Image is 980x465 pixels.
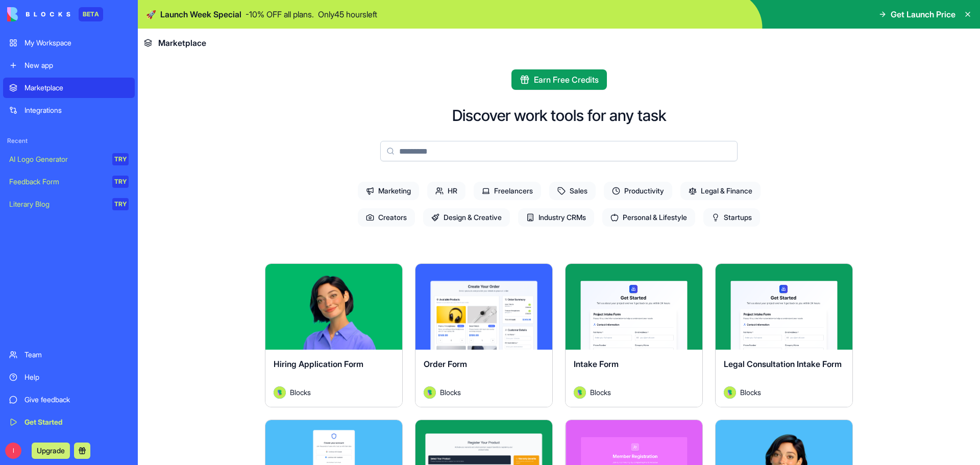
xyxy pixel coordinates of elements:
div: BETA [79,7,103,21]
img: logo [7,7,70,21]
img: Avatar [274,386,286,399]
div: TRY [112,176,129,188]
a: Legal Consultation Intake FormAvatarBlocks [715,263,853,407]
span: Marketing [358,182,419,200]
div: Team [24,350,129,360]
a: Get Started [3,412,135,432]
button: Earn Free Credits [511,69,607,90]
img: Avatar [574,386,586,399]
span: Earn Free Credits [534,74,599,86]
p: Only 45 hours left [318,8,377,20]
div: AI Logo Generator [9,154,105,164]
button: Upgrade [32,443,70,459]
a: New app [3,55,135,76]
span: Get Launch Price [891,8,955,20]
span: Marketplace [158,37,206,49]
span: Order Form [424,359,467,369]
div: Marketplace [24,83,129,93]
span: Legal & Finance [680,182,761,200]
span: Personal & Lifestyle [602,208,695,227]
p: - 10 % OFF all plans. [246,8,314,20]
div: TRY [112,198,129,210]
a: Literary BlogTRY [3,194,135,214]
a: Feedback FormTRY [3,172,135,192]
a: Give feedback [3,389,135,410]
img: Avatar [424,386,436,399]
span: Industry CRMs [518,208,594,227]
span: Blocks [440,387,461,398]
a: BETA [7,7,103,21]
a: Help [3,367,135,387]
a: Team [3,345,135,365]
div: Help [24,372,129,382]
div: TRY [112,153,129,165]
span: 🚀 [146,8,156,20]
span: Design & Creative [423,208,510,227]
span: Recent [3,137,135,145]
a: My Workspace [3,33,135,53]
span: Launch Week Special [160,8,241,20]
a: Upgrade [32,445,70,455]
a: Marketplace [3,78,135,98]
span: Blocks [290,387,311,398]
span: Productivity [604,182,672,200]
span: I [5,443,21,459]
div: Feedback Form [9,177,105,187]
span: HR [427,182,465,200]
span: Blocks [590,387,611,398]
a: Intake FormAvatarBlocks [565,263,703,407]
div: My Workspace [24,38,129,48]
div: Literary Blog [9,199,105,209]
span: Startups [703,208,760,227]
span: Hiring Application Form [274,359,363,369]
a: Integrations [3,100,135,120]
a: AI Logo GeneratorTRY [3,149,135,169]
span: Legal Consultation Intake Form [724,359,842,369]
span: Freelancers [474,182,541,200]
div: Give feedback [24,395,129,405]
span: Blocks [740,387,761,398]
span: Sales [549,182,596,200]
a: Hiring Application FormAvatarBlocks [265,263,403,407]
div: Integrations [24,105,129,115]
div: New app [24,60,129,70]
div: Get Started [24,417,129,427]
span: Intake Form [574,359,619,369]
a: Order FormAvatarBlocks [415,263,553,407]
span: Creators [358,208,415,227]
h2: Discover work tools for any task [452,106,666,125]
img: Avatar [724,386,736,399]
